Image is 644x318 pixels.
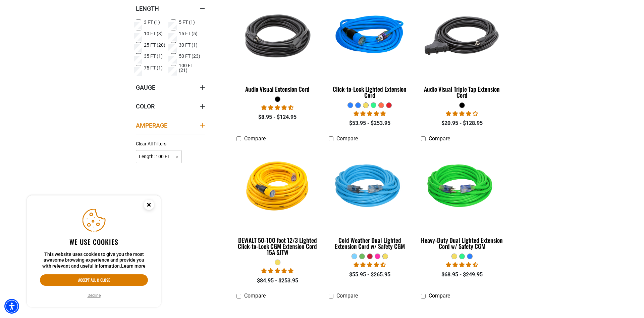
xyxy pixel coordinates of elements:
span: Compare [244,292,266,299]
summary: Color [136,97,205,116]
span: Compare [336,292,358,299]
div: $20.95 - $128.95 [421,119,503,127]
a: Light Blue Cold Weather Dual Lighted Extension Cord w/ Safety CGM [329,145,411,253]
span: 5 FT (1) [179,20,195,25]
div: Click-to-Lock Lighted Extension Cord [329,86,411,98]
span: Gauge [136,84,155,91]
button: Decline [86,292,103,299]
span: Length: 100 FT [136,150,182,163]
div: $68.95 - $249.95 [421,271,503,279]
span: 100 FT (21) [179,63,203,73]
span: 4.84 stars [261,268,293,274]
span: 4.61 stars [354,262,386,268]
span: 4.87 stars [354,110,386,117]
span: 3.75 stars [446,110,478,117]
a: This website uses cookies to give you the most awesome browsing experience and provide you with r... [121,263,146,269]
div: Accessibility Menu [4,299,19,314]
img: A coiled yellow extension cord with a plug and connector at each end, designed for outdoor use. [235,148,320,226]
summary: Amperage [136,116,205,135]
aside: Cookie Consent [27,195,161,308]
h2: We use cookies [40,237,148,246]
span: 30 FT (1) [179,43,198,47]
summary: Gauge [136,78,205,97]
div: Audio Visual Triple Tap Extension Cord [421,86,503,98]
div: Cold Weather Dual Lighted Extension Cord w/ Safety CGM [329,237,411,249]
img: Light Blue [327,148,412,226]
span: Compare [429,292,450,299]
button: Accept all & close [40,274,148,286]
span: 4.68 stars [261,104,293,111]
a: green Heavy-Duty Dual Lighted Extension Cord w/ Safety CGM [421,145,503,253]
span: 4.64 stars [446,262,478,268]
div: $55.95 - $265.95 [329,271,411,279]
span: 35 FT (1) [144,54,163,58]
span: 75 FT (1) [144,65,163,70]
button: Close this option [137,195,161,216]
a: Length: 100 FT [136,153,182,160]
span: Color [136,102,155,110]
div: $8.95 - $124.95 [236,113,319,121]
span: Compare [429,135,450,142]
a: A coiled yellow extension cord with a plug and connector at each end, designed for outdoor use. D... [236,145,319,259]
img: green [420,148,504,226]
div: DEWALT 50-100 foot 12/3 Lighted Click-to-Lock CGM Extension Cord 15A SJTW [236,237,319,255]
div: $53.95 - $253.95 [329,119,411,127]
div: $84.95 - $253.95 [236,277,319,285]
span: Length [136,5,159,12]
span: Compare [336,135,358,142]
span: Clear All Filters [136,141,166,146]
span: 50 FT (23) [179,54,200,58]
span: Compare [244,135,266,142]
span: 10 FT (3) [144,31,163,36]
div: Audio Visual Extension Cord [236,86,319,92]
span: Amperage [136,122,167,129]
span: 15 FT (5) [179,31,198,36]
a: Clear All Filters [136,140,169,147]
p: This website uses cookies to give you the most awesome browsing experience and provide you with r... [40,252,148,269]
span: 3 FT (1) [144,20,160,25]
span: 25 FT (20) [144,43,165,47]
div: Heavy-Duty Dual Lighted Extension Cord w/ Safety CGM [421,237,503,249]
